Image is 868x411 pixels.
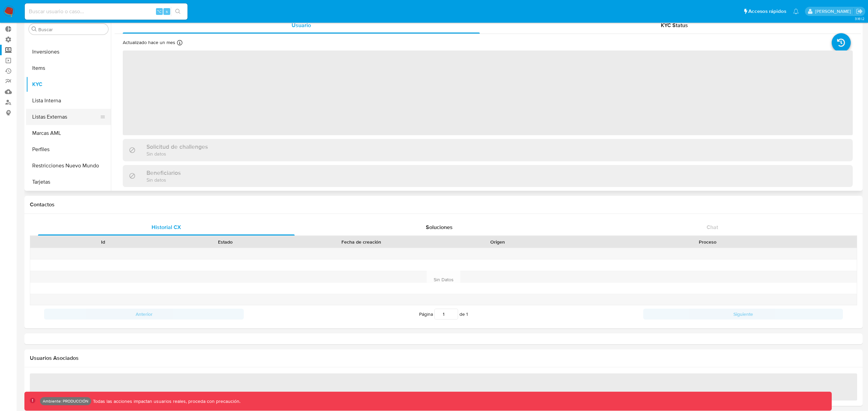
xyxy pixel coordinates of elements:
span: ‌ [123,50,853,135]
span: s [166,8,168,15]
input: Buscar [38,26,105,33]
span: 1 [466,311,468,317]
span: KYC Status [661,21,688,29]
button: Siguiente [643,309,843,320]
h1: Contactos [30,201,857,208]
a: Salir [856,8,863,15]
span: Página de [419,309,468,320]
div: Estado [169,239,281,245]
p: Actualizado hace un mes [123,39,175,46]
div: Origen [441,239,554,245]
button: KYC [26,76,111,93]
span: ‌ [30,373,857,400]
div: Fecha de creación [291,239,432,245]
p: Sin datos [146,177,181,183]
span: Soluciones [426,223,453,231]
div: Solicitud de challengesSin datos [123,139,853,161]
span: Chat [707,223,718,231]
button: Items [26,60,111,76]
button: Restricciones Nuevo Mundo [26,158,111,174]
button: Buscar [32,26,37,32]
div: BeneficiariosSin datos [123,165,853,187]
span: 3.161.2 [855,16,865,21]
h3: Solicitud de challenges [146,143,208,150]
button: Inversiones [26,44,111,60]
button: search-icon [171,7,185,16]
p: Todas las acciones impactan usuarios reales, proceda con precaución. [91,398,240,405]
p: fernando.bolognino@mercadolibre.com [815,8,853,15]
h2: Usuarios Asociados [30,355,857,362]
button: Listas Externas [26,109,105,125]
span: Historial CX [152,223,181,231]
h3: Beneficiarios [146,169,181,177]
button: Perfiles [26,141,111,158]
div: Proceso [563,239,852,245]
p: Sin datos [146,150,208,157]
span: Accesos rápidos [748,8,786,15]
button: Lista Interna [26,93,111,109]
span: ⌥ [157,8,162,15]
span: Usuario [292,21,311,29]
button: Marcas AML [26,125,111,141]
p: Ambiente: PRODUCCIÓN [43,400,88,403]
button: Anterior [44,309,244,320]
input: Buscar usuario o caso... [25,7,188,16]
div: Id [47,239,159,245]
button: Tarjetas [26,174,111,190]
a: Notificaciones [793,8,799,14]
